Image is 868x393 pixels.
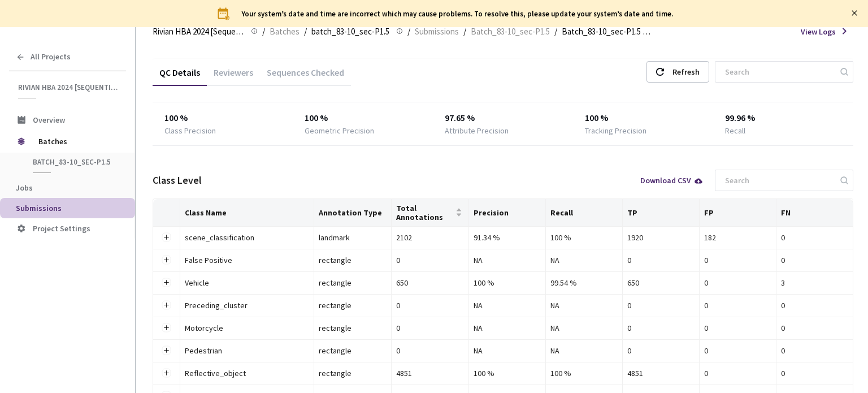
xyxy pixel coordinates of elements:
span: Total Annotations [396,204,453,222]
span: batch_83-10_sec-P1.5 [33,157,116,167]
div: 0 [627,322,695,334]
li: / [407,25,410,38]
th: Annotation Type [314,199,392,227]
div: 4851 [627,367,695,379]
div: Attribute Precision [445,125,509,136]
button: Expand row [162,369,171,378]
div: Reviewers [207,67,260,86]
div: NA [550,254,618,266]
span: Overview [33,115,65,125]
div: Recall [725,125,745,136]
th: Total Annotations [392,199,469,227]
div: 3 [781,277,848,289]
div: 650 [627,277,695,289]
th: TP [623,199,700,227]
span: Rivian HBA 2024 [Sequential] [18,83,119,92]
div: Reflective_object [185,367,309,379]
div: 99.96 % [725,111,842,125]
div: landmark [319,231,387,244]
div: Motorcycle [185,322,309,334]
button: Expand row [162,278,171,287]
div: 2102 [396,231,464,244]
input: Search [718,170,839,191]
button: Expand row [162,346,171,355]
div: NA [474,299,541,312]
div: NA [474,344,541,357]
th: Class Name [180,199,314,227]
div: 97.65 % [445,111,562,125]
span: All Projects [31,52,71,62]
div: 0 [704,277,771,289]
a: Batch_83-10_sec-P1.5 [468,25,552,37]
div: 99.54 % [550,277,618,289]
div: rectangle [319,344,387,357]
div: QC Details [153,67,207,86]
th: Precision [469,199,546,227]
div: Refresh [672,62,700,82]
div: NA [550,344,618,357]
div: rectangle [319,322,387,334]
button: Expand row [162,301,171,310]
div: 0 [704,322,771,334]
input: Search [718,62,839,82]
div: 0 [396,322,464,334]
div: Preceding_cluster [185,299,309,312]
div: scene_classification [185,231,309,244]
div: 650 [396,277,464,289]
div: 100 % [474,367,541,379]
div: 100 % [474,277,541,289]
div: 0 [781,367,848,379]
div: Tracking Precision [585,125,646,136]
div: Vehicle [185,277,309,289]
div: 0 [396,344,464,357]
button: Expand row [162,233,171,242]
img: svg+xml;base64,PHN2ZyB3aWR0aD0iMjQiIGhlaWdodD0iMjQiIHZpZXdCb3g9IjAgMCAyNCAyNCIgZmlsbD0ibm9uZSIgeG... [217,7,231,20]
span: close [851,10,858,16]
span: Batch_83-10_sec-P1.5 QC - [DATE] [562,25,653,38]
div: NA [550,299,618,312]
th: Recall [546,199,623,227]
span: View Logs [801,26,836,37]
div: 100 % [305,111,422,125]
div: False Positive [185,254,309,266]
div: Sequences Checked [260,67,351,86]
div: 0 [704,254,771,266]
th: FP [700,199,776,227]
span: Jobs [16,183,33,193]
li: / [554,25,557,38]
div: 0 [781,322,848,334]
div: 1920 [627,231,695,244]
span: Submissions [415,25,459,38]
button: Expand row [162,323,171,332]
div: 182 [704,231,771,244]
div: Pedestrian [185,344,309,357]
div: 0 [781,299,848,312]
div: 0 [627,344,695,357]
div: 0 [781,344,848,357]
li: / [463,25,466,38]
span: Batches [38,130,116,153]
a: Submissions [413,25,461,37]
a: Batches [267,25,302,37]
div: 0 [627,299,695,312]
span: Rivian HBA 2024 [Sequential] [153,25,244,38]
button: Expand row [162,256,171,265]
div: 4851 [396,367,464,379]
div: Class Level [153,173,202,188]
div: NA [474,254,541,266]
span: Batches [270,25,300,38]
span: batch_83-10_sec-P1.5 [311,25,389,38]
div: rectangle [319,299,387,312]
div: 0 [704,367,771,379]
div: Your system’s date and time are incorrect which may cause problems. To resolve this, please updat... [242,10,673,18]
div: 0 [704,344,771,357]
div: 91.34 % [474,231,541,244]
div: 100 % [585,111,702,125]
div: Geometric Precision [305,125,374,136]
span: Project Settings [33,223,90,234]
div: rectangle [319,277,387,289]
span: Batch_83-10_sec-P1.5 [471,25,550,38]
div: 100 % [550,367,618,379]
button: close [851,7,858,19]
div: 0 [396,299,464,312]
